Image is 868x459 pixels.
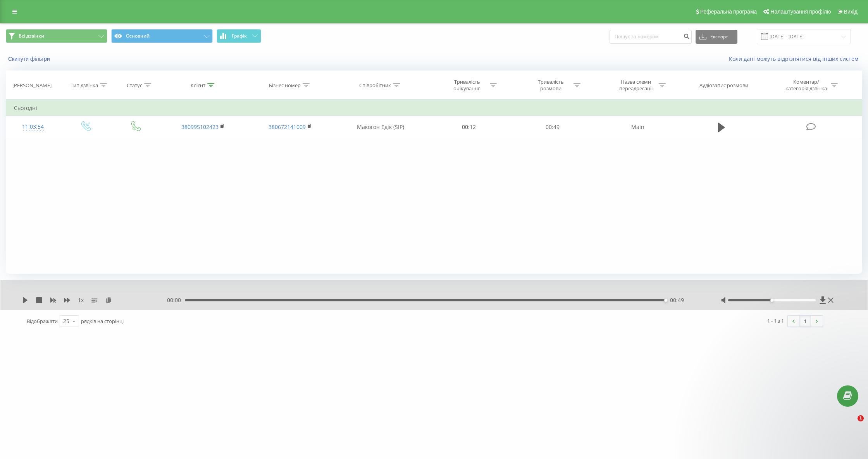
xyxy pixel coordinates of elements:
span: Відображати [27,318,58,325]
button: Основний [111,29,213,43]
div: Тип дзвінка [71,82,98,89]
span: Вихід [844,9,858,15]
div: Тривалість розмови [530,79,572,92]
span: Реферальна програма [700,9,757,15]
div: Аудіозапис розмови [699,82,748,89]
input: Пошук за номером [610,30,692,44]
td: Main [594,116,681,138]
button: Графік [217,29,261,43]
td: Макогон Едік (SIP) [334,116,427,138]
div: [PERSON_NAME] [12,82,52,89]
a: Коли дані можуть відрізнятися вiд інших систем [729,55,862,62]
td: 00:49 [511,116,594,138]
button: Всі дзвінки [6,29,107,43]
button: Скинути фільтри [6,55,54,62]
button: Експорт [696,30,737,44]
td: 00:12 [427,116,511,138]
div: Тривалість очікування [446,79,488,92]
a: 380672141009 [269,123,306,131]
div: Клієнт [191,82,205,89]
div: Коментар/категорія дзвінка [784,79,829,92]
div: Назва схеми переадресації [615,79,657,92]
div: Співробітник [359,82,391,89]
span: 00:00 [167,296,185,304]
div: Статус [127,82,142,89]
div: 11:03:54 [14,119,52,134]
div: Бізнес номер [269,82,301,89]
span: рядків на сторінці [81,318,124,325]
span: 1 x [78,296,84,304]
span: Графік [232,33,247,39]
a: 380995102423 [181,123,219,131]
td: Сьогодні [6,100,862,116]
iframe: Intercom live chat [842,415,860,434]
span: Налаштування профілю [770,9,831,15]
span: 1 [858,415,864,421]
div: Accessibility label [665,299,668,302]
div: 25 [63,317,69,325]
span: Всі дзвінки [19,33,44,39]
span: 00:49 [670,296,684,304]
